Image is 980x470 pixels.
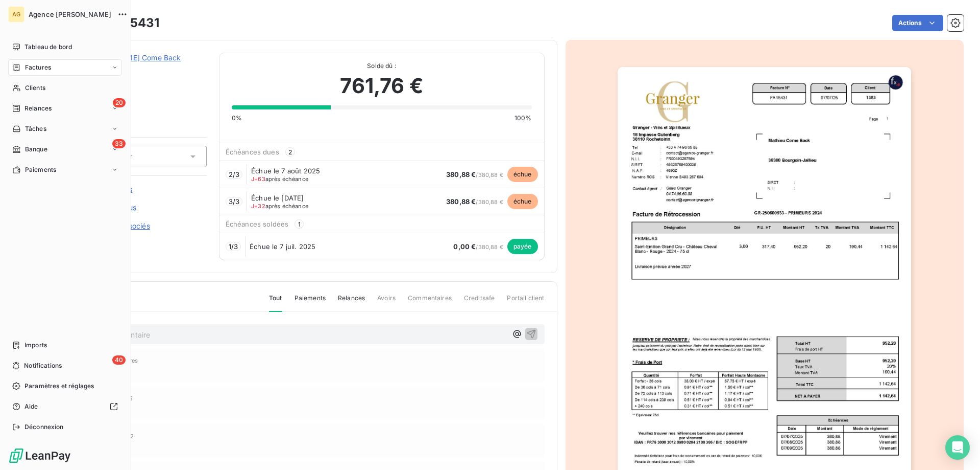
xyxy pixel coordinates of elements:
span: Tableau de bord [24,42,72,52]
span: après échéance [251,176,308,182]
span: 2 [285,147,295,156]
span: Échue le 7 juil. 2025 [250,242,315,251]
span: 0% [232,114,242,123]
span: 0,00 € [453,242,476,251]
div: Open Intercom Messenger [945,435,970,460]
span: Factures [25,63,51,72]
span: échue [507,167,538,182]
span: Notifications [24,361,62,370]
span: Solde dû : [232,61,532,71]
span: 380,88 € [446,170,476,178]
span: 33 [112,139,126,148]
span: 2 / 3 [229,170,239,178]
span: Clients [25,83,45,93]
img: Logo LeanPay [8,447,71,464]
span: Relances [24,104,52,113]
span: 100% [514,114,532,123]
span: Paiements [25,165,56,174]
span: Tâches [25,124,46,133]
span: Échue le [DATE] [251,194,304,202]
span: 3 / 3 [229,197,239,206]
span: Creditsafe [464,294,495,311]
span: / 380,88 € [446,171,503,178]
h3: FA15431 [110,14,159,32]
span: Imports [24,341,47,350]
span: Avoirs [377,294,396,311]
span: J+32 [251,203,265,210]
span: Portail client [507,294,544,311]
div: AG [8,6,24,23]
span: 1383 [80,65,207,73]
span: Commentaires [408,294,452,311]
span: Échéances dues [226,148,279,156]
span: Échue le 7 août 2025 [251,167,320,175]
span: Déconnexion [24,422,64,432]
span: 761,76 € [340,71,423,101]
span: Paiements [295,294,326,311]
span: Relances [338,294,365,311]
span: Échéances soldées [226,220,289,228]
span: 1 / 3 [229,242,238,251]
span: échue [507,194,538,209]
span: 40 [112,355,126,365]
span: / 380,88 € [453,243,503,251]
span: après échéance [251,203,308,209]
span: payée [507,239,538,254]
span: Aide [24,402,38,411]
span: J+63 [251,175,265,183]
span: 1 [295,219,304,229]
span: Tout [269,294,282,312]
span: 380,88 € [446,197,476,206]
span: Banque [25,145,47,154]
span: Agence [PERSON_NAME] [29,10,111,18]
span: Paramètres et réglages [24,382,94,391]
span: / 380,88 € [446,198,503,206]
button: Actions [892,15,943,31]
span: 20 [113,98,126,107]
a: Aide [8,398,122,415]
